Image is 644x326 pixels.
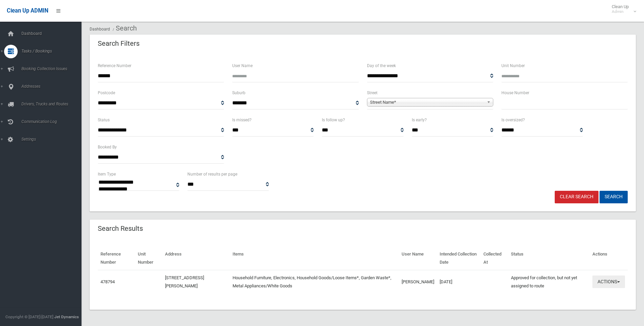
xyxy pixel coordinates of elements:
span: Booking Collection Issues [19,66,87,71]
a: Clear Search [555,191,599,203]
button: Actions [592,276,625,288]
td: [DATE] [437,270,481,293]
label: Is oversized? [501,116,525,124]
label: Street [367,89,378,97]
span: Addresses [19,84,87,89]
label: Postcode [98,89,115,97]
th: Status [508,247,590,270]
th: User Name [399,247,437,270]
strong: Jet Dynamics [54,314,79,319]
th: Collected At [481,247,508,270]
label: User Name [232,62,253,69]
span: Copyright © [DATE]-[DATE] [5,314,53,319]
th: Reference Number [98,247,135,270]
label: Booked By [98,143,117,151]
label: House Number [501,89,529,97]
td: Household Furniture, Electronics, Household Goods/Loose Items*, Garden Waste*, Metal Appliances/W... [230,270,399,293]
th: Intended Collection Date [437,247,481,270]
label: Is follow up? [322,116,345,124]
label: Reference Number [98,62,131,69]
label: Unit Number [501,62,525,69]
a: [STREET_ADDRESS][PERSON_NAME] [165,275,204,288]
th: Items [230,247,399,270]
td: [PERSON_NAME] [399,270,437,293]
label: Item Type [98,170,116,178]
span: Settings [19,137,87,142]
label: Day of the week [367,62,396,69]
small: Admin [612,9,629,14]
a: Dashboard [90,27,110,32]
td: Approved for collection, but not yet assigned to route [508,270,590,293]
span: Tasks / Bookings [19,49,87,54]
label: Suburb [232,89,245,97]
th: Address [162,247,229,270]
span: Street Name* [370,98,484,106]
li: Search [111,22,137,35]
label: Is missed? [232,116,252,124]
button: Search [600,191,628,203]
span: Clean Up [608,4,636,14]
span: Communication Log [19,119,87,124]
a: 478794 [100,279,115,284]
span: Dashboard [19,31,87,36]
label: Number of results per page [187,170,237,178]
th: Actions [590,247,628,270]
th: Unit Number [135,247,162,270]
header: Search Filters [90,37,148,50]
label: Is early? [412,116,427,124]
header: Search Results [90,222,151,235]
span: Drivers, Trucks and Routes [19,102,87,106]
label: Status [98,116,110,124]
span: Clean Up ADMIN [7,7,48,14]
